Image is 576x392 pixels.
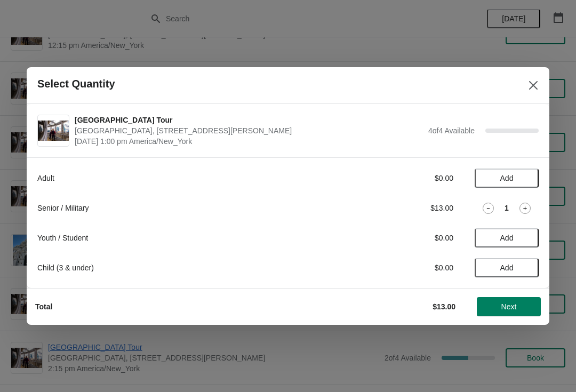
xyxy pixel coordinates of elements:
[475,169,539,188] button: Add
[433,302,455,311] strong: $13.00
[355,233,453,243] div: $0.00
[475,228,539,247] button: Add
[524,76,543,95] button: Close
[355,262,453,273] div: $0.00
[475,258,539,277] button: Add
[37,173,333,183] div: Adult
[75,125,423,136] span: [GEOGRAPHIC_DATA], [STREET_ADDRESS][PERSON_NAME]
[37,203,333,213] div: Senior / Military
[35,302,52,311] strong: Total
[75,115,423,125] span: [GEOGRAPHIC_DATA] Tour
[38,121,69,141] img: City Hall Tower Tour | City Hall Visitor Center, 1400 John F Kennedy Boulevard Suite 121, Philade...
[37,78,115,90] h2: Select Quantity
[501,302,517,311] span: Next
[75,136,423,147] span: [DATE] 1:00 pm America/New_York
[477,297,541,316] button: Next
[500,174,514,182] span: Add
[500,234,514,242] span: Add
[37,262,333,273] div: Child (3 & under)
[355,203,453,213] div: $13.00
[500,263,514,272] span: Add
[37,233,333,243] div: Youth / Student
[428,126,475,135] span: 4 of 4 Available
[355,173,453,183] div: $0.00
[505,203,509,213] strong: 1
